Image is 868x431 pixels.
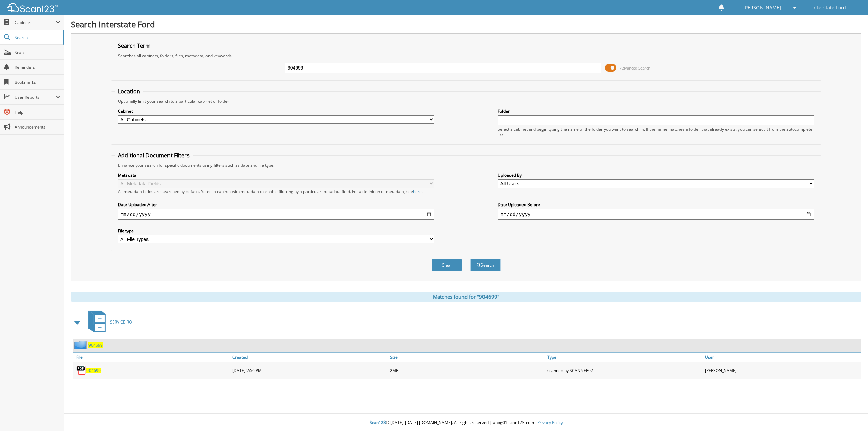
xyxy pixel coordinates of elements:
[115,152,193,159] legend: Additional Document Filters
[470,259,501,271] button: Search
[76,365,86,375] img: PDF.png
[498,108,814,114] label: Folder
[620,65,650,71] span: Advanced Search
[546,353,703,362] a: Type
[71,19,861,30] h1: Search Interstate Ford
[812,6,846,10] span: Interstate Ford
[498,209,814,220] input: end
[115,87,143,95] legend: Location
[118,189,434,194] div: All metadata fields are searched by default. Select a cabinet with metadata to enable filtering b...
[7,3,58,12] img: scan123-logo-white.svg
[537,419,563,425] a: Privacy Policy
[73,353,231,362] a: File
[110,319,132,325] span: SERVICE RO
[115,162,818,168] div: Enhance your search for specific documents using filters such as date and file type.
[15,109,60,115] span: Help
[15,50,60,55] span: Scan
[743,6,781,10] span: [PERSON_NAME]
[74,341,88,349] img: folder2.png
[15,124,60,130] span: Announcements
[388,364,546,377] div: 2MB
[15,20,56,25] span: Cabinets
[115,98,818,104] div: Optionally limit your search to a particular cabinet or folder
[88,342,103,348] a: 904699
[546,364,703,377] div: scanned by SCANNER02
[498,202,814,208] label: Date Uploaded Before
[118,172,434,178] label: Metadata
[15,79,60,85] span: Bookmarks
[703,353,861,362] a: User
[498,172,814,178] label: Uploaded By
[370,419,386,425] span: Scan123
[115,42,154,50] legend: Search Term
[118,202,434,208] label: Date Uploaded After
[118,209,434,220] input: start
[413,189,422,194] a: here
[71,292,861,302] div: Matches found for "904699"
[15,35,59,40] span: Search
[84,309,132,335] a: SERVICE RO
[498,126,814,138] div: Select a cabinet and begin typing the name of the folder you want to search in. If the name match...
[118,228,434,234] label: File type
[703,364,861,377] div: [PERSON_NAME]
[115,53,818,59] div: Searches all cabinets, folders, files, metadata, and keywords
[388,353,546,362] a: Size
[231,353,388,362] a: Created
[432,259,462,271] button: Clear
[118,108,434,114] label: Cabinet
[231,364,388,377] div: [DATE] 2:56 PM
[86,368,101,373] a: 904699
[64,414,868,431] div: © [DATE]-[DATE] [DOMAIN_NAME]. All rights reserved | appg01-scan123-com |
[15,64,60,70] span: Reminders
[15,94,56,100] span: User Reports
